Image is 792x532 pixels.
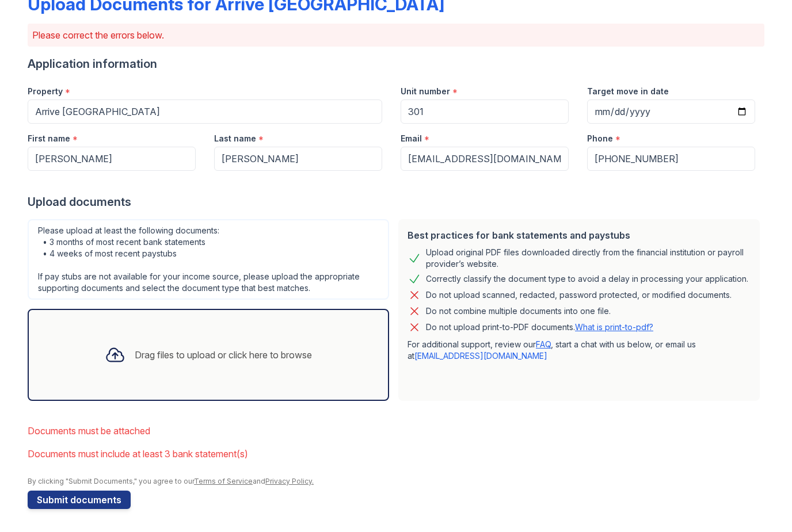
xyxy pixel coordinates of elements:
[28,133,70,144] label: First name
[414,351,547,361] a: [EMAIL_ADDRESS][DOMAIN_NAME]
[28,442,764,465] li: Documents must include at least 3 bank statement(s)
[28,194,764,210] div: Upload documents
[426,247,751,270] div: Upload original PDF files downloaded directly from the financial institution or payroll provider’...
[408,228,751,242] div: Best practices for bank statements and paystubs
[536,339,551,349] a: FAQ
[426,288,732,302] div: Do not upload scanned, redacted, password protected, or modified documents.
[28,491,131,509] button: Submit documents
[28,56,764,72] div: Application information
[28,419,764,442] li: Documents must be attached
[32,28,760,42] p: Please correct the errors below.
[426,272,748,286] div: Correctly classify the document type to avoid a delay in processing your application.
[135,348,312,362] div: Drag files to upload or click here to browse
[426,322,653,333] p: Do not upload print-to-PDF documents.
[28,219,389,300] div: Please upload at least the following documents: • 3 months of most recent bank statements • 4 wee...
[401,86,450,97] label: Unit number
[28,86,63,97] label: Property
[194,477,253,485] a: Terms of Service
[408,339,751,362] p: For additional support, review our , start a chat with us below, or email us at
[426,304,611,318] div: Do not combine multiple documents into one file.
[214,133,256,144] label: Last name
[587,86,669,97] label: Target move in date
[28,477,764,486] div: By clicking "Submit Documents," you agree to our and
[265,477,314,485] a: Privacy Policy.
[575,322,653,332] a: What is print-to-pdf?
[401,133,422,144] label: Email
[587,133,613,144] label: Phone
